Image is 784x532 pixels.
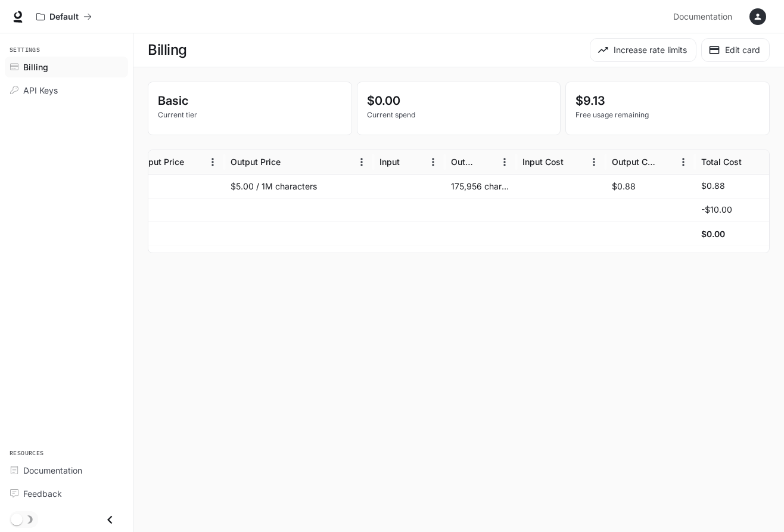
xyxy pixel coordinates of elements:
a: Feedback [5,483,128,504]
div: Input [379,157,400,167]
p: $0.88 [701,180,725,192]
p: $0.00 [367,92,551,110]
button: Menu [674,153,692,171]
button: Sort [743,153,761,171]
button: Menu [496,153,514,171]
span: Documentation [673,10,732,24]
button: Sort [185,153,203,171]
span: Feedback [23,487,62,500]
button: Sort [282,153,300,171]
div: Output Cost [612,157,655,167]
h1: Billing [148,38,187,62]
button: Menu [585,153,603,171]
div: Output [451,157,477,167]
div: Input Price [141,157,184,167]
p: $9.13 [575,92,760,110]
p: Current spend [367,110,551,120]
button: Menu [353,153,371,171]
span: API Keys [23,84,58,97]
button: Increase rate limits [590,38,696,62]
h6: $0.00 [701,228,725,240]
button: Sort [401,153,419,171]
a: Documentation [668,5,741,29]
a: API Keys [5,80,128,101]
button: Menu [764,153,782,171]
button: Sort [565,153,583,171]
div: Output Price [231,157,281,167]
p: Current tier [158,110,342,120]
a: Documentation [5,460,128,481]
span: Dark mode toggle [11,512,23,525]
button: Edit card [701,38,770,62]
div: $0.88 [606,174,695,198]
span: Documentation [23,464,82,477]
p: Free usage remaining [575,110,760,120]
div: Total Cost [701,157,742,167]
p: -$10.00 [701,204,732,216]
div: Input Cost [522,157,564,167]
div: 175,956 characters [445,174,517,198]
button: Close drawer [97,508,123,532]
p: Default [49,12,79,22]
button: Sort [657,153,674,171]
button: Menu [204,153,222,171]
a: Billing [5,57,128,77]
button: Menu [424,153,442,171]
button: Sort [478,153,496,171]
span: Billing [23,61,48,73]
div: $5.00 / 1M characters [225,174,374,198]
p: Basic [158,92,342,110]
button: All workspaces [31,5,97,29]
